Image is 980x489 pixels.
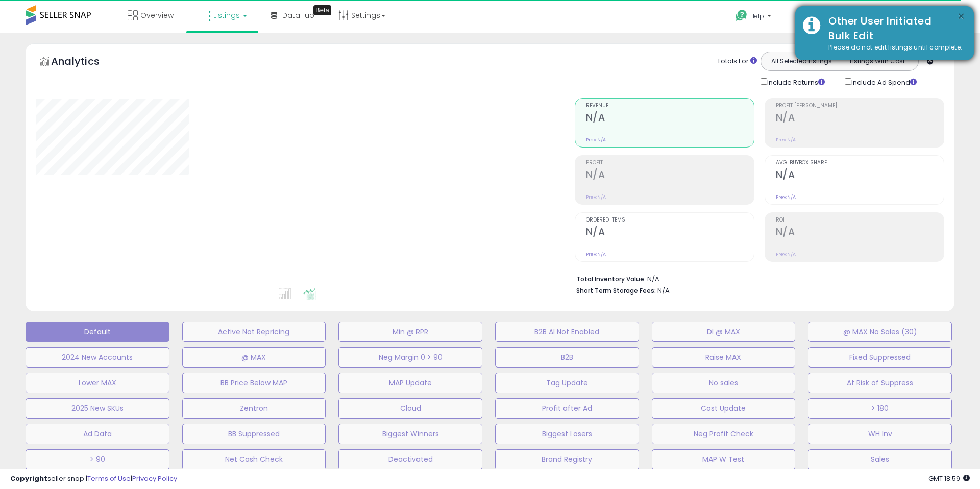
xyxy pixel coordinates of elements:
[776,194,796,200] small: Prev: N/A
[87,474,131,483] a: Terms of Use
[586,112,754,126] h2: N/A
[776,160,944,166] span: Avg. Buybox Share
[776,103,944,109] span: Profit [PERSON_NAME]
[26,322,169,342] button: Default
[338,424,482,444] button: Biggest Winners
[282,10,314,20] span: DataHub
[182,373,326,393] button: BB Price Below MAP
[338,398,482,419] button: Cloud
[586,137,606,143] small: Prev: N/A
[652,322,796,342] button: DI @ MAX
[26,373,169,393] button: Lower MAX
[652,347,796,368] button: Raise MAX
[808,398,952,419] button: > 180
[51,54,119,71] h5: Analytics
[586,169,754,183] h2: N/A
[26,347,169,368] button: 2024 New Accounts
[132,474,177,483] a: Privacy Policy
[808,424,952,444] button: WH Inv
[776,112,944,126] h2: N/A
[753,76,837,88] div: Include Returns
[26,449,169,470] button: > 90
[764,55,840,68] button: All Selected Listings
[10,474,177,484] div: seller snap | |
[182,322,326,342] button: Active Not Repricing
[727,2,781,33] a: Help
[182,449,326,470] button: Net Cash Check
[576,275,646,283] b: Total Inventory Value:
[839,55,915,68] button: Listings With Cost
[652,398,796,419] button: Cost Update
[837,76,933,88] div: Include Ad Spend
[10,474,47,483] strong: Copyright
[808,322,952,342] button: @ MAX No Sales (30)
[338,373,482,393] button: MAP Update
[338,449,482,470] button: Deactivated
[576,286,656,295] b: Short Term Storage Fees:
[313,5,331,15] div: Tooltip anchor
[808,347,952,368] button: Fixed Suppressed
[776,169,944,183] h2: N/A
[586,226,754,240] h2: N/A
[776,217,944,223] span: ROI
[657,286,670,296] span: N/A
[821,14,966,43] div: Other User Initiated Bulk Edit
[26,398,169,419] button: 2025 New SKUs
[821,43,966,53] div: Please do not edit listings until complete.
[652,373,796,393] button: No sales
[735,9,748,22] i: Get Help
[338,322,482,342] button: Min @ RPR
[182,424,326,444] button: BB Suppressed
[928,474,970,483] span: 2025-08-11 18:59 GMT
[586,103,754,109] span: Revenue
[495,373,639,393] button: Tag Update
[808,449,952,470] button: Sales
[776,251,796,257] small: Prev: N/A
[213,10,240,20] span: Listings
[586,217,754,223] span: Ordered Items
[586,194,606,200] small: Prev: N/A
[652,449,796,470] button: MAP W Test
[776,226,944,240] h2: N/A
[495,424,639,444] button: Biggest Losers
[140,10,174,20] span: Overview
[495,398,639,419] button: Profit after Ad
[338,347,482,368] button: Neg Margin 0 > 90
[586,251,606,257] small: Prev: N/A
[182,398,326,419] button: Zentron
[586,160,754,166] span: Profit
[495,449,639,470] button: Brand Registry
[717,57,757,66] div: Totals For
[750,12,764,20] span: Help
[808,373,952,393] button: At Risk of Suppress
[495,347,639,368] button: B2B
[182,347,326,368] button: @ MAX
[495,322,639,342] button: B2B AI Not Enabled
[776,137,796,143] small: Prev: N/A
[576,272,937,284] li: N/A
[652,424,796,444] button: Neg Profit Check
[957,10,965,23] button: ×
[26,424,169,444] button: Ad Data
